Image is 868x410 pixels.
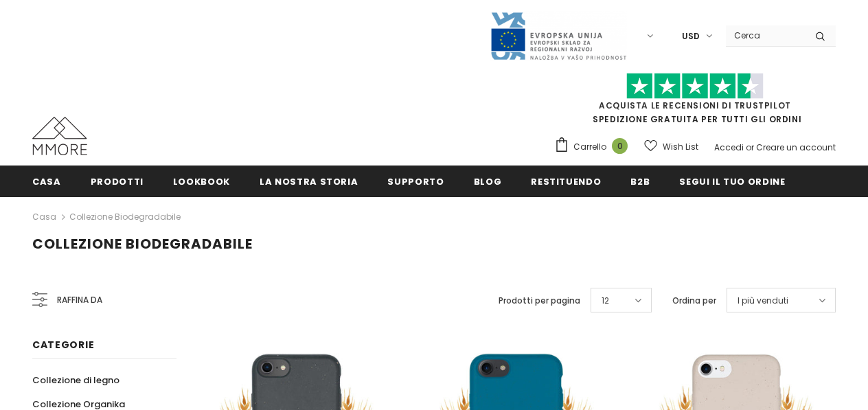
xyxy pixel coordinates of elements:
[474,166,502,196] a: Blog
[644,135,698,159] a: Wish List
[602,294,609,308] span: 12
[32,209,56,225] a: Casa
[663,140,698,154] span: Wish List
[260,166,358,196] a: La nostra storia
[490,11,627,61] img: Javni Razpis
[32,338,94,352] span: Categorie
[32,368,119,392] a: Collezione di legno
[499,294,580,308] label: Prodotti per pagina
[173,166,230,196] a: Lookbook
[91,175,144,188] span: Prodotti
[387,175,444,188] span: supporto
[173,175,230,188] span: Lookbook
[32,166,61,196] a: Casa
[630,175,650,188] span: B2B
[531,175,601,188] span: Restituendo
[756,141,836,153] a: Creare un account
[387,166,444,196] a: supporto
[554,79,836,125] span: SPEDIZIONE GRATUITA PER TUTTI GLI ORDINI
[630,166,650,196] a: B2B
[474,175,502,188] span: Blog
[490,30,627,41] a: Javni Razpis
[746,141,754,153] span: or
[679,166,785,196] a: Segui il tuo ordine
[531,166,601,196] a: Restituendo
[554,137,635,157] a: Carrello 0
[682,30,700,43] span: USD
[32,175,61,188] span: Casa
[69,211,181,223] a: Collezione biodegradabile
[714,141,744,153] a: Accedi
[260,175,358,188] span: La nostra storia
[599,100,791,111] a: Acquista le recensioni di TrustPilot
[679,175,785,188] span: Segui il tuo ordine
[32,234,253,253] span: Collezione biodegradabile
[726,25,805,45] input: Search Site
[57,293,102,308] span: Raffina da
[626,73,764,100] img: Fidati di Pilot Stars
[738,294,788,308] span: I più venduti
[32,117,87,155] img: Casi MMORE
[32,374,119,387] span: Collezione di legno
[612,138,628,154] span: 0
[91,166,144,196] a: Prodotti
[573,140,606,154] span: Carrello
[672,294,716,308] label: Ordina per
